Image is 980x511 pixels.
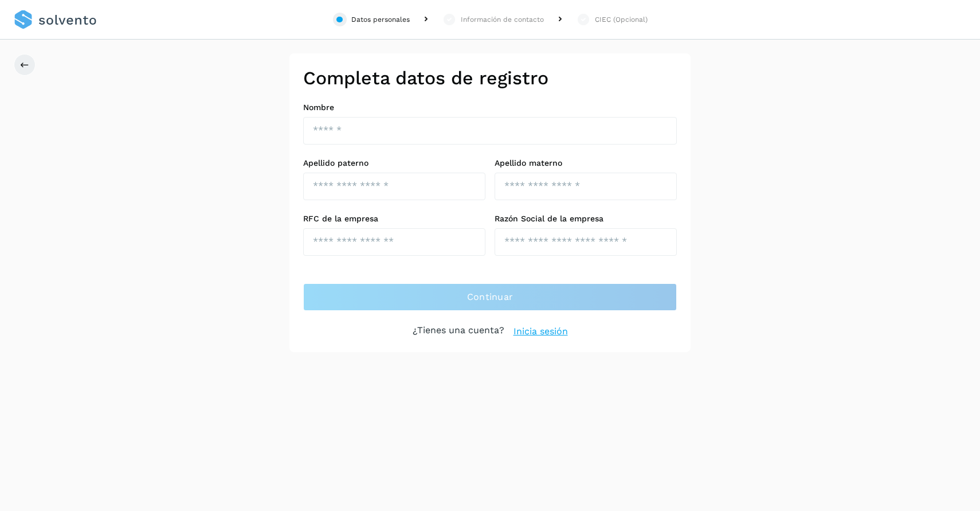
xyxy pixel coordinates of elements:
[461,14,544,25] div: Información de contacto
[303,103,677,112] label: Nombre
[495,214,677,224] label: Razón Social de la empresa
[303,158,485,168] label: Apellido paterno
[413,325,504,338] p: ¿Tienes una cuenta?
[351,14,410,25] div: Datos personales
[303,214,485,224] label: RFC de la empresa
[467,291,513,303] span: Continuar
[595,14,648,25] div: CIEC (Opcional)
[303,67,677,89] h2: Completa datos de registro
[495,158,677,168] label: Apellido materno
[513,325,568,338] a: Inicia sesión
[303,283,677,311] button: Continuar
